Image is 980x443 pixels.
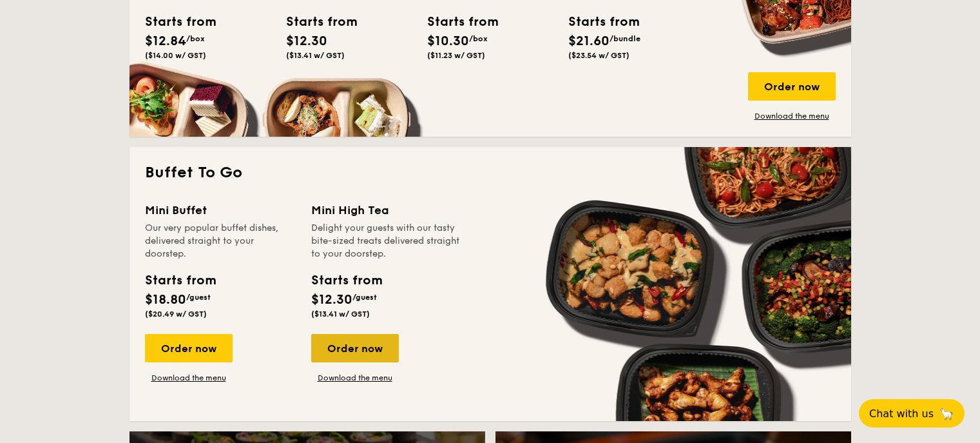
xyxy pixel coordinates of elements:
[869,408,934,420] span: Chat with us
[145,373,233,383] a: Download the menu
[427,51,485,60] span: ($11.23 w/ GST)
[145,34,186,49] span: $12.84
[748,111,836,121] a: Download the menu
[469,34,488,43] span: /box
[568,34,610,49] span: $21.60
[145,51,206,60] span: ($14.00 w/ GST)
[145,310,207,319] span: ($20.49 w/ GST)
[427,12,485,32] div: Starts from
[568,12,626,32] div: Starts from
[186,293,211,302] span: /guest
[311,310,370,319] span: ($13.41 w/ GST)
[427,34,469,49] span: $10.30
[145,222,296,261] div: Our very popular buffet dishes, delivered straight to your doorstep.
[311,222,462,261] div: Delight your guests with our tasty bite-sized treats delivered straight to your doorstep.
[568,51,629,60] span: ($23.54 w/ GST)
[352,293,377,302] span: /guest
[286,12,344,32] div: Starts from
[311,334,399,362] div: Order now
[748,72,836,101] div: Order now
[145,162,836,183] h2: Buffet To Go
[610,34,640,43] span: /bundle
[145,271,215,290] div: Starts from
[859,399,965,428] button: Chat with us🦙
[939,406,954,421] span: 🦙
[311,271,381,290] div: Starts from
[145,292,186,308] span: $18.80
[311,373,399,383] a: Download the menu
[145,201,296,219] div: Mini Buffet
[286,34,327,49] span: $12.30
[311,201,462,219] div: Mini High Tea
[286,51,345,60] span: ($13.41 w/ GST)
[145,334,233,362] div: Order now
[311,292,352,308] span: $12.30
[145,12,203,32] div: Starts from
[186,34,205,43] span: /box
